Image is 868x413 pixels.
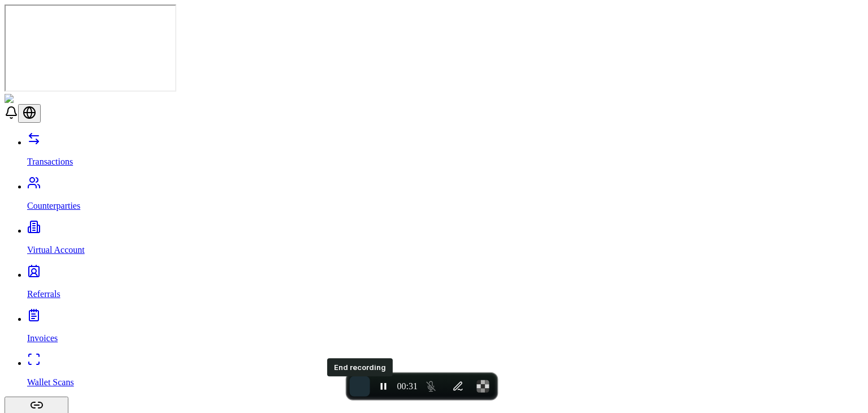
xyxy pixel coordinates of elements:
a: Invoices [27,314,863,343]
p: Virtual Account [27,245,863,255]
p: Referrals [27,289,863,299]
a: Virtual Account [27,226,863,255]
p: Invoices [27,333,863,343]
a: Transactions [27,137,863,167]
a: Wallet Scans [27,358,863,388]
a: Referrals [27,270,863,299]
p: Wallet Scans [27,377,863,388]
p: Counterparties [27,201,863,211]
p: Transactions [27,157,863,167]
img: ShieldPay Logo [5,94,72,104]
a: Counterparties [27,182,863,211]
